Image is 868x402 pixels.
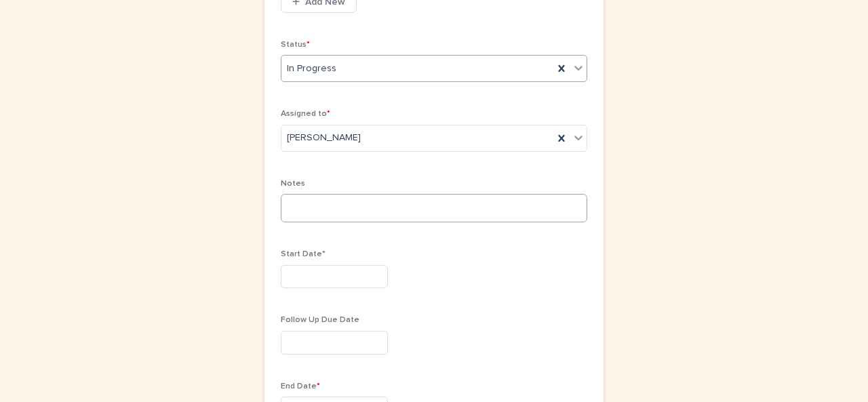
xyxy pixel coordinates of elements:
[281,250,325,258] span: Start Date*
[281,382,320,390] span: End Date
[281,180,305,188] span: Notes
[281,41,310,49] span: Status
[281,316,359,324] span: Follow Up Due Date
[287,62,336,76] span: In Progress
[281,110,330,118] span: Assigned to
[287,131,361,145] span: [PERSON_NAME]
